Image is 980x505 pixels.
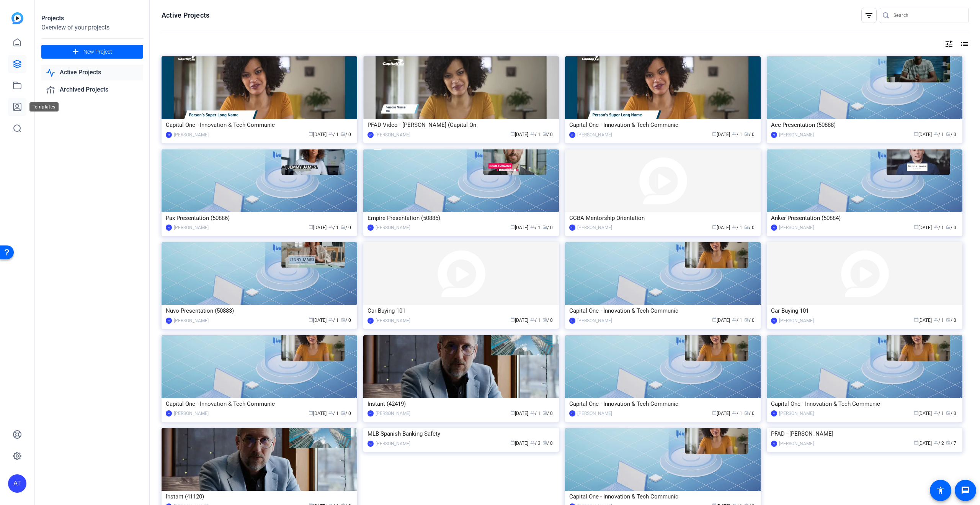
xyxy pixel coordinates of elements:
[732,410,737,415] span: group
[341,411,351,416] span: / 0
[166,398,353,410] div: Capital One - Innovation & Tech Communic
[309,225,313,229] span: calendar_today
[309,131,313,136] span: calendar_today
[328,410,333,415] span: group
[166,225,172,231] div: AT
[328,225,339,230] span: / 1
[542,318,553,323] span: / 0
[41,45,143,59] button: New Project
[577,224,612,231] div: [PERSON_NAME]
[934,440,938,445] span: group
[309,318,327,323] span: [DATE]
[510,410,515,415] span: calendar_today
[166,491,353,502] div: Instant (41120)
[569,225,575,231] div: AT
[367,119,555,131] div: PFAD Video - [PERSON_NAME] (Capital On
[732,225,737,229] span: group
[771,212,958,224] div: Anker Presentation (50884)
[510,440,515,445] span: calendar_today
[542,441,553,446] span: / 0
[29,102,59,111] div: Templates
[41,23,143,32] div: Overview of your projects
[914,410,918,415] span: calendar_today
[542,225,547,229] span: radio
[914,318,932,323] span: [DATE]
[510,225,515,229] span: calendar_today
[510,225,528,230] span: [DATE]
[367,305,555,316] div: Car Buying 101
[341,131,345,136] span: radio
[771,398,958,410] div: Capital One - Innovation & Tech Communic
[914,225,932,230] span: [DATE]
[309,225,327,230] span: [DATE]
[936,486,945,495] mat-icon: accessibility
[341,318,351,323] span: / 0
[732,131,737,136] span: group
[569,410,575,416] div: AT
[934,410,938,415] span: group
[510,317,515,322] span: calendar_today
[328,132,339,137] span: / 1
[166,132,172,138] div: AT
[510,132,528,137] span: [DATE]
[376,317,410,325] div: [PERSON_NAME]
[542,131,547,136] span: radio
[530,131,535,136] span: group
[166,119,353,131] div: Capital One - Innovation & Tech Communic
[341,132,351,137] span: / 0
[309,410,313,415] span: calendar_today
[83,48,112,56] span: New Project
[744,317,749,322] span: radio
[341,410,345,415] span: radio
[771,428,958,439] div: PFAD - [PERSON_NAME]
[577,131,612,139] div: [PERSON_NAME]
[771,225,777,231] div: AT
[328,411,339,416] span: / 1
[569,398,756,410] div: Capital One - Innovation & Tech Communic
[376,131,410,139] div: [PERSON_NAME]
[732,132,742,137] span: / 1
[946,317,951,322] span: radio
[864,11,874,20] mat-icon: filter_list
[779,224,814,231] div: [PERSON_NAME]
[946,225,956,230] span: / 0
[712,131,717,136] span: calendar_today
[530,440,535,445] span: group
[779,440,814,448] div: [PERSON_NAME]
[542,317,547,322] span: radio
[542,410,547,415] span: radio
[914,441,932,446] span: [DATE]
[510,131,515,136] span: calendar_today
[569,318,575,324] div: AT
[744,225,749,229] span: radio
[914,411,932,416] span: [DATE]
[569,132,575,138] div: AT
[744,131,749,136] span: radio
[712,410,717,415] span: calendar_today
[174,317,209,325] div: [PERSON_NAME]
[166,212,353,224] div: Pax Presentation (50886)
[946,440,951,445] span: radio
[569,491,756,502] div: Capital One - Innovation & Tech Communic
[732,411,742,416] span: / 1
[914,317,918,322] span: calendar_today
[771,305,958,316] div: Car Buying 101
[779,131,814,139] div: [PERSON_NAME]
[309,411,327,416] span: [DATE]
[712,318,730,323] span: [DATE]
[530,225,535,229] span: group
[510,411,528,416] span: [DATE]
[341,225,351,230] span: / 0
[744,225,755,230] span: / 0
[771,441,777,447] div: AT
[712,225,730,230] span: [DATE]
[946,318,956,323] span: / 0
[744,318,755,323] span: / 0
[41,14,143,23] div: Projects
[328,131,333,136] span: group
[569,305,756,316] div: Capital One - Innovation & Tech Communic
[771,119,958,131] div: Ace Presentation (50888)
[309,317,313,322] span: calendar_today
[530,132,541,137] span: / 1
[577,317,612,325] div: [PERSON_NAME]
